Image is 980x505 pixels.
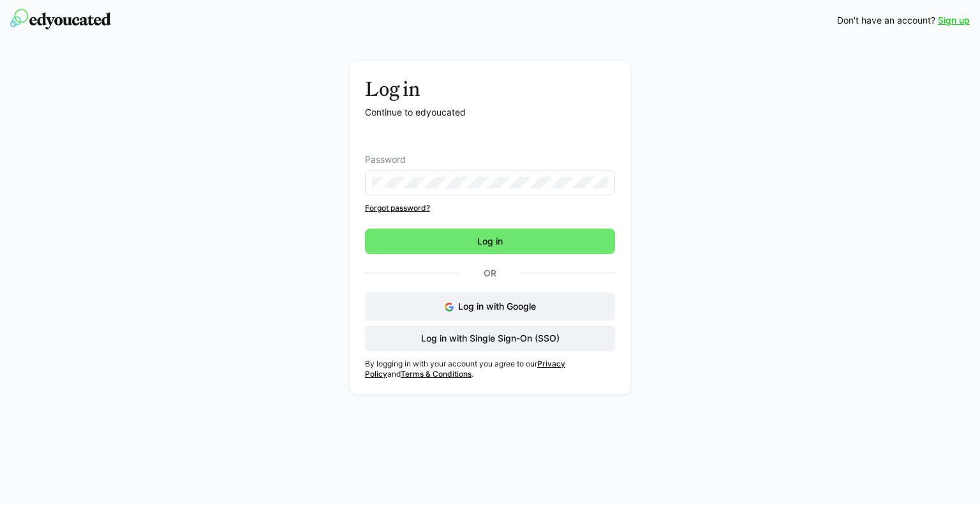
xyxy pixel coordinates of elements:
[419,332,561,345] span: Log in with Single Sign-On (SSO)
[365,155,406,165] span: Password
[365,229,615,254] button: Log in
[365,292,615,320] button: Log in with Google
[938,14,970,27] a: Sign up
[365,77,615,101] h3: Log in
[401,369,471,379] a: Terms & Conditions
[837,14,935,27] span: Don't have an account?
[10,9,111,29] img: edyoucated
[365,106,615,119] p: Continue to edyoucated
[365,359,565,379] a: Privacy Policy
[365,326,615,351] button: Log in with Single Sign-On (SSO)
[475,235,505,248] span: Log in
[458,301,536,312] span: Log in with Google
[365,359,615,379] p: By logging in with your account you agree to our and .
[459,264,521,282] p: Or
[365,203,615,213] a: Forgot password?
